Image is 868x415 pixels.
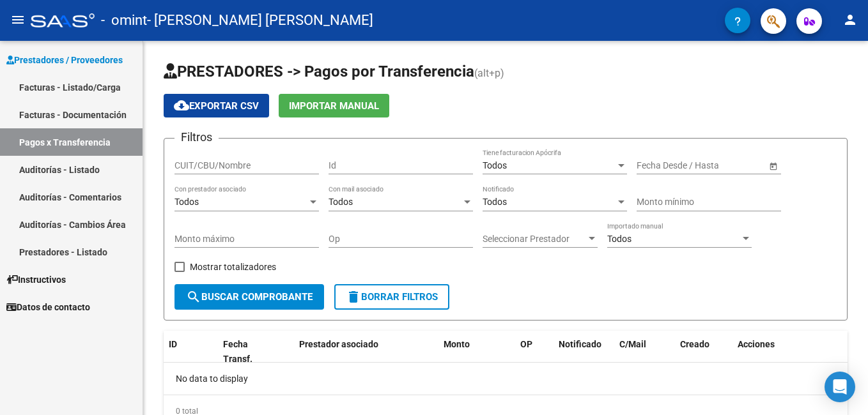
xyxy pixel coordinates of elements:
span: Todos [329,197,353,207]
datatable-header-cell: Prestador asociado [294,331,438,373]
button: Importar Manual [279,94,389,117]
datatable-header-cell: Monto [438,331,515,373]
span: Todos [174,197,199,207]
span: Borrar Filtros [346,291,438,303]
span: PRESTADORES -> Pagos por Transferencia [164,63,474,80]
span: Instructivos [6,273,66,287]
span: Exportar CSV [174,100,259,112]
mat-icon: cloud_download [174,98,189,113]
span: - [PERSON_NAME] [PERSON_NAME] [147,6,373,34]
div: Open Intercom Messenger [825,372,855,402]
datatable-header-cell: Notificado [554,331,614,373]
span: (alt+p) [474,67,504,79]
span: Importar Manual [289,100,379,112]
span: Todos [607,234,632,244]
span: Notificado [559,339,601,349]
input: End date [687,160,750,171]
span: Creado [680,339,709,349]
span: Mostrar totalizadores [190,259,276,275]
mat-icon: menu [10,12,26,27]
span: Prestadores / Proveedores [6,53,123,67]
span: Todos [483,160,507,170]
button: Open calendar [766,159,780,172]
datatable-header-cell: Acciones [732,331,848,373]
h3: Filtros [174,128,219,146]
span: Seleccionar Prestador [483,234,586,245]
datatable-header-cell: Creado [675,331,732,373]
mat-icon: delete [346,289,361,305]
span: OP [520,339,532,349]
span: Todos [483,197,507,207]
span: Monto [444,339,470,349]
mat-icon: person [842,12,858,27]
span: Datos de contacto [6,300,90,314]
button: Borrar Filtros [334,284,449,310]
datatable-header-cell: C/Mail [614,331,675,373]
button: Buscar Comprobante [174,284,324,310]
div: No data to display [164,363,848,395]
datatable-header-cell: ID [164,331,218,373]
span: ID [169,339,177,349]
mat-icon: search [186,289,201,305]
span: Buscar Comprobante [186,291,313,303]
input: Start date [637,160,676,171]
span: C/Mail [619,339,646,349]
span: Fecha Transf. [223,339,252,364]
span: Prestador asociado [299,339,378,349]
datatable-header-cell: Fecha Transf. [218,331,275,373]
span: - omint [101,6,147,34]
span: Acciones [738,339,775,349]
button: Exportar CSV [164,94,269,117]
datatable-header-cell: OP [515,331,554,373]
